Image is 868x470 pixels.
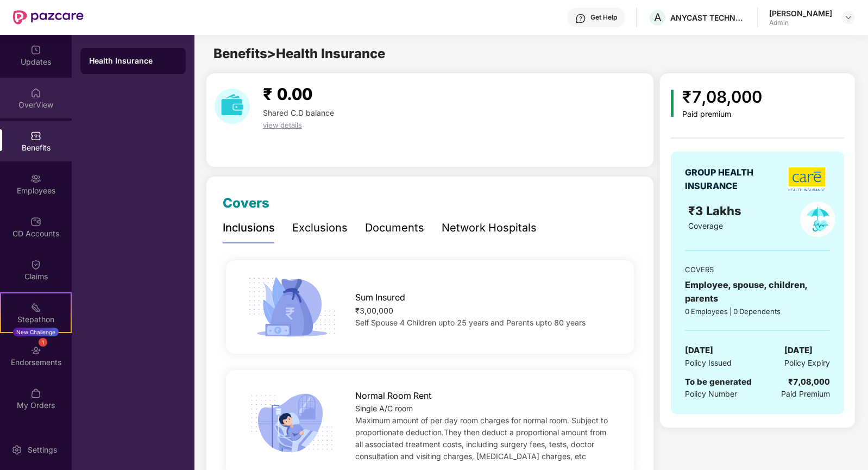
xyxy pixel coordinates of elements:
div: GROUP HEALTH INSURANCE [685,166,780,193]
div: Paid premium [682,110,762,119]
div: New Challenge [13,328,59,336]
span: Benefits > Health Insurance [213,46,385,61]
img: svg+xml;base64,PHN2ZyBpZD0iRW5kb3JzZW1lbnRzIiB4bWxucz0iaHR0cDovL3d3dy53My5vcmcvMjAwMC9zdmciIHdpZH... [30,345,41,356]
span: ₹3 Lakhs [688,204,745,218]
span: To be generated [685,377,752,387]
img: svg+xml;base64,PHN2ZyBpZD0iRHJvcGRvd24tMzJ4MzIiIHhtbG5zPSJodHRwOi8vd3d3LnczLm9yZy8yMDAwL3N2ZyIgd2... [844,13,853,22]
div: COVERS [685,264,830,275]
img: svg+xml;base64,PHN2ZyBpZD0iQ0RfQWNjb3VudHMiIGRhdGEtbmFtZT0iQ0QgQWNjb3VudHMiIHhtbG5zPSJodHRwOi8vd3... [30,216,41,227]
span: Policy Expiry [784,357,830,369]
div: Admin [769,18,832,27]
img: svg+xml;base64,PHN2ZyBpZD0iQmVuZWZpdHMiIHhtbG5zPSJodHRwOi8vd3d3LnczLm9yZy8yMDAwL3N2ZyIgd2lkdGg9Ij... [30,130,41,141]
span: Policy Issued [685,357,732,369]
div: Stepathon [1,314,71,325]
div: Get Help [590,13,617,22]
div: 1 [39,338,47,347]
span: Normal Room Rent [355,389,431,403]
span: Policy Number [685,389,737,398]
div: [PERSON_NAME] [769,8,832,18]
img: svg+xml;base64,PHN2ZyBpZD0iSGVscC0zMngzMiIgeG1sbnM9Imh0dHA6Ly93d3cudzMub3JnLzIwMDAvc3ZnIiB3aWR0aD... [575,13,586,24]
div: Exclusions [292,220,348,236]
div: Settings [24,444,60,455]
span: Shared C.D balance [263,108,334,117]
img: policyIcon [800,202,835,237]
img: svg+xml;base64,PHN2ZyBpZD0iRW1wbG95ZWVzIiB4bWxucz0iaHR0cDovL3d3dy53My5vcmcvMjAwMC9zdmciIHdpZHRoPS... [30,173,41,184]
span: Maximum amount of per day room charges for normal room. Subject to proportionate deduction.They t... [355,416,608,461]
img: svg+xml;base64,PHN2ZyBpZD0iQ2xhaW0iIHhtbG5zPSJodHRwOi8vd3d3LnczLm9yZy8yMDAwL3N2ZyIgd2lkdGg9IjIwIi... [30,259,41,270]
div: ₹7,08,000 [682,84,762,110]
img: insurerLogo [788,167,826,192]
span: Covers [223,195,269,211]
div: ₹7,08,000 [788,375,830,388]
span: Sum Insured [355,291,405,304]
div: ₹3,00,000 [355,305,616,317]
div: Network Hospitals [442,220,537,236]
img: New Pazcare Logo [13,10,84,24]
div: 0 Employees | 0 Dependents [685,306,830,317]
span: Coverage [688,221,723,230]
img: svg+xml;base64,PHN2ZyBpZD0iSG9tZSIgeG1sbnM9Imh0dHA6Ly93d3cudzMub3JnLzIwMDAvc3ZnIiB3aWR0aD0iMjAiIG... [30,87,41,98]
span: [DATE] [685,344,713,357]
span: [DATE] [784,344,813,357]
span: A [654,11,662,24]
img: svg+xml;base64,PHN2ZyBpZD0iVXBkYXRlZCIgeG1sbnM9Imh0dHA6Ly93d3cudzMub3JnLzIwMDAvc3ZnIiB3aWR0aD0iMj... [30,45,41,55]
img: svg+xml;base64,PHN2ZyBpZD0iTXlfT3JkZXJzIiBkYXRhLW5hbWU9Ik15IE9yZGVycyIgeG1sbnM9Imh0dHA6Ly93d3cudz... [30,388,41,399]
img: icon [244,274,340,340]
img: download [215,89,250,124]
span: Self Spouse 4 Children upto 25 years and Parents upto 80 years [355,318,586,327]
span: ₹ 0.00 [263,84,312,104]
div: Employee, spouse, children, parents [685,278,830,305]
img: icon [244,390,340,456]
img: svg+xml;base64,PHN2ZyB4bWxucz0iaHR0cDovL3d3dy53My5vcmcvMjAwMC9zdmciIHdpZHRoPSIyMSIgaGVpZ2h0PSIyMC... [30,302,41,313]
div: Inclusions [223,220,275,236]
div: Health Insurance [89,55,177,66]
div: Single A/C room [355,403,616,415]
img: svg+xml;base64,PHN2ZyBpZD0iU2V0dGluZy0yMHgyMCIgeG1sbnM9Imh0dHA6Ly93d3cudzMub3JnLzIwMDAvc3ZnIiB3aW... [11,444,22,455]
span: view details [263,121,302,129]
div: Documents [365,220,424,236]
div: ANYCAST TECHNOLOGY PRIVATE LIMITED [670,12,746,23]
img: icon [671,90,674,117]
span: Paid Premium [781,388,830,400]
